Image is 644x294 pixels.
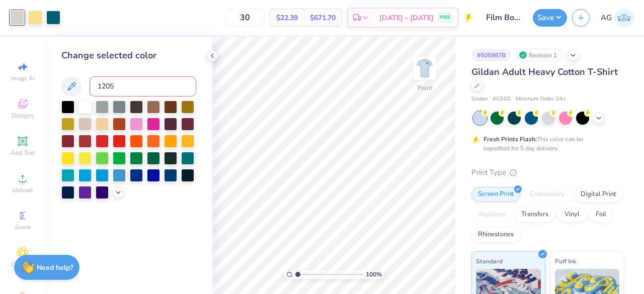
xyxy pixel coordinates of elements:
[601,12,612,24] span: AG
[471,49,511,61] div: # 505987B
[614,8,634,28] img: Akshika Gurao
[13,186,33,194] span: Upload
[555,256,576,266] span: Puff Ink
[440,14,450,21] span: FREE
[415,58,435,78] img: Front
[276,13,298,23] span: $22.39
[484,135,537,143] strong: Fresh Prints Flash:
[310,13,336,23] span: $671.70
[11,74,35,82] span: Image AI
[61,49,196,62] div: Change selected color
[15,223,31,231] span: Greek
[37,263,73,272] strong: Need help?
[12,112,34,120] span: Designs
[471,207,512,222] div: Applique
[493,95,511,104] span: # G500
[471,187,520,202] div: Screen Print
[516,95,566,104] span: Minimum Order: 24 +
[366,270,382,279] span: 100 %
[379,13,434,23] span: [DATE] - [DATE]
[484,135,607,153] div: This color can be expedited for 5 day delivery.
[476,256,503,266] span: Standard
[11,149,35,157] span: Add Text
[225,9,265,27] input: – –
[523,187,571,202] div: Embroidery
[533,9,567,27] button: Save
[589,207,613,222] div: Foil
[5,260,40,276] span: Clipart & logos
[515,207,555,222] div: Transfers
[471,227,520,242] div: Rhinestones
[418,83,432,92] div: Front
[471,95,488,104] span: Gildan
[558,207,586,222] div: Vinyl
[471,167,624,178] div: Print Type
[601,8,634,28] a: AG
[478,8,528,28] input: Untitled Design
[516,49,562,61] div: Revision 1
[574,187,623,202] div: Digital Print
[471,66,618,78] span: Gildan Adult Heavy Cotton T-Shirt
[90,76,196,96] input: e.g. 7428 c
